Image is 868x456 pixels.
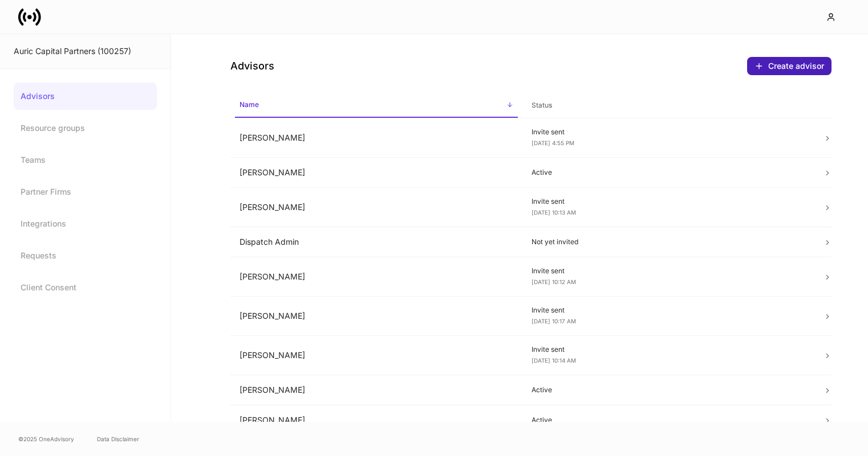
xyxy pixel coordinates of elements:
[532,306,805,315] p: Invite sent
[14,46,157,57] div: Auric Capital Partners (100257)
[532,416,805,425] p: Active
[532,139,574,146] span: [DATE] 4:55 PM
[230,188,522,227] td: [PERSON_NAME]
[230,158,522,188] td: [PERSON_NAME]
[532,168,805,177] p: Active
[230,227,522,257] td: Dispatch Admin
[14,83,157,110] a: Advisors
[532,357,576,364] span: [DATE] 10:14 AM
[532,345,805,354] p: Invite sent
[532,385,805,395] p: Active
[527,94,810,117] span: Status
[240,99,259,110] h6: Name
[230,375,522,405] td: [PERSON_NAME]
[532,318,576,324] span: [DATE] 10:17 AM
[532,100,552,110] h6: Status
[14,210,157,237] a: Integrations
[747,57,832,75] button: Create advisor
[230,336,522,375] td: [PERSON_NAME]
[532,237,805,247] p: Not yet invited
[230,118,522,158] td: [PERSON_NAME]
[230,405,522,436] td: [PERSON_NAME]
[532,197,805,206] p: Invite sent
[230,257,522,297] td: [PERSON_NAME]
[14,146,157,174] a: Teams
[532,128,805,137] p: Invite sent
[532,278,576,285] span: [DATE] 10:12 AM
[768,60,824,72] div: Create advisor
[14,114,157,142] a: Resource groups
[532,266,805,276] p: Invite sent
[97,434,139,443] a: Data Disclaimer
[14,274,157,301] a: Client Consent
[532,209,576,216] span: [DATE] 10:13 AM
[230,297,522,336] td: [PERSON_NAME]
[235,93,518,118] span: Name
[14,178,157,206] a: Partner Firms
[230,59,274,73] h4: Advisors
[18,434,74,443] span: © 2025 OneAdvisory
[14,242,157,269] a: Requests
